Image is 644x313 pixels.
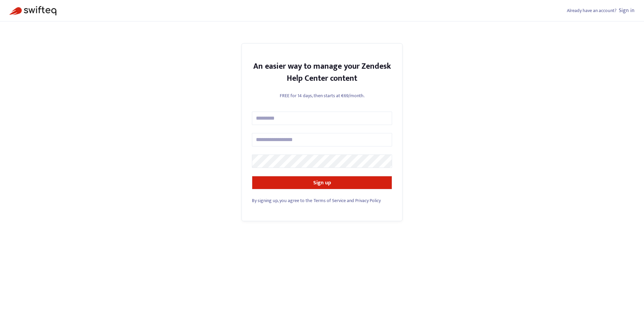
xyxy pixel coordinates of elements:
img: Swifteq [9,6,56,15]
a: Sign in [619,6,635,15]
button: Sign up [252,176,392,189]
span: By signing up, you agree to the [252,197,312,204]
strong: Sign up [313,178,331,187]
a: Terms of Service [314,197,346,204]
div: and [252,197,392,204]
p: FREE for 14 days, then starts at €69/month. [252,92,392,99]
a: Privacy Policy [355,197,381,204]
strong: An easier way to manage your Zendesk Help Center content [253,60,391,85]
span: Already have an account? [567,7,616,14]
